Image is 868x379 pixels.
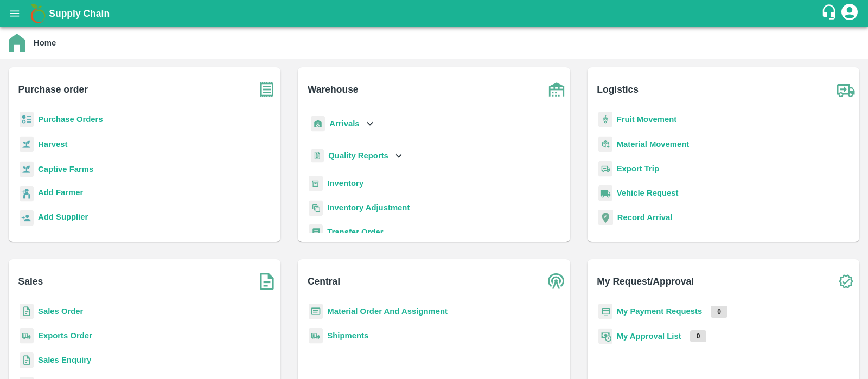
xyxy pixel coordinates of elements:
b: Sales [18,274,43,289]
img: vehicle [598,185,612,201]
img: sales [20,352,34,368]
b: Arrivals [329,119,359,128]
a: Purchase Orders [38,115,103,124]
b: Central [308,274,340,289]
a: Export Trip [617,164,659,173]
a: Exports Order [38,331,92,340]
b: Add Supplier [38,213,88,221]
img: harvest [20,161,34,177]
b: Supply Chain [49,8,110,19]
a: Supply Chain [49,6,821,21]
img: whArrival [311,116,325,132]
b: Logistics [597,82,639,97]
img: home [9,34,25,52]
b: Warehouse [308,82,359,97]
img: whTransfer [309,224,323,240]
a: Record Arrival [617,213,673,222]
a: Material Movement [617,140,690,149]
img: recordArrival [598,210,613,225]
img: inventory [309,200,323,216]
a: Material Order And Assignment [327,307,448,316]
a: Add Farmer [38,187,83,201]
a: Inventory Adjustment [327,203,410,212]
a: Shipments [327,331,368,340]
img: fruit [598,112,612,127]
img: qualityReport [311,149,324,163]
div: customer-support [821,4,840,23]
div: Quality Reports [309,145,405,167]
a: Sales Enquiry [38,356,91,364]
img: payment [598,304,612,319]
img: farmer [20,186,34,202]
b: Home [34,38,56,47]
img: shipments [20,328,34,344]
img: sales [20,304,34,319]
b: Purchase order [18,82,88,97]
div: account of current user [840,2,859,25]
a: Captive Farms [38,165,93,174]
a: My Approval List [617,332,681,341]
img: warehouse [543,76,570,103]
b: Quality Reports [328,151,388,160]
a: My Payment Requests [617,307,703,316]
button: open drawer [2,1,27,26]
a: Inventory [327,179,363,188]
a: Vehicle Request [617,189,679,197]
p: 0 [711,306,727,318]
div: Arrivals [309,112,376,136]
p: 0 [690,330,707,342]
img: supplier [20,210,34,226]
img: delivery [598,161,612,177]
img: harvest [20,136,34,152]
img: shipments [309,328,323,344]
img: purchase [253,76,280,103]
img: approval [598,328,612,344]
img: reciept [20,112,34,127]
img: logo [27,3,49,24]
a: Harvest [38,140,67,149]
a: Fruit Movement [617,115,677,124]
img: truck [832,76,859,103]
a: Sales Order [38,307,83,316]
b: My Request/Approval [597,274,694,289]
b: Add Farmer [38,188,83,197]
img: check [832,268,859,295]
img: soSales [253,268,280,295]
a: Add Supplier [38,211,88,226]
img: centralMaterial [309,304,323,319]
img: material [598,136,612,152]
img: whInventory [309,176,323,191]
img: central [543,268,570,295]
a: Transfer Order [327,228,383,236]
